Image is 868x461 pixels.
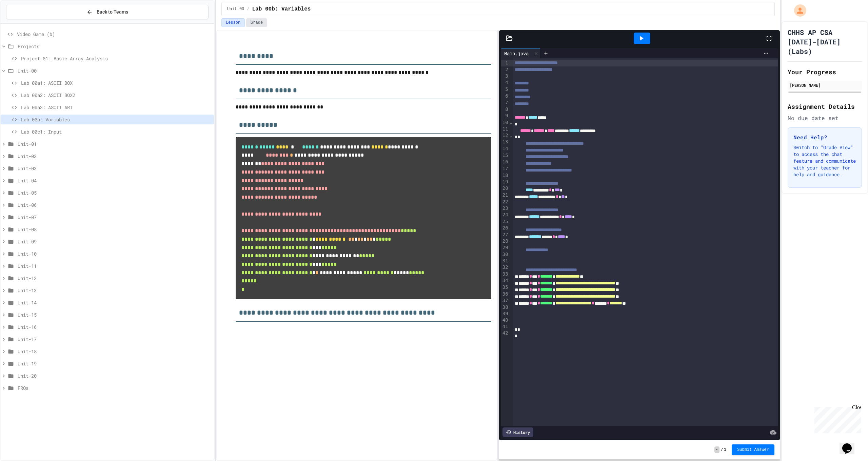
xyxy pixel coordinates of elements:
[18,323,211,330] span: Unit-16
[21,92,211,99] span: Lab 00a2: ASCII BOX2
[18,165,211,172] span: Unit-03
[788,114,862,122] div: No due date set
[501,119,509,126] div: 10
[501,192,509,199] div: 21
[732,444,774,455] button: Submit Answer
[721,447,723,453] span: /
[18,226,211,233] span: Unit-08
[18,384,211,392] span: FRQs
[18,275,211,282] span: Unit-12
[501,238,509,244] div: 28
[501,79,509,86] div: 4
[21,128,211,135] span: Lab 00c1: Input
[787,3,808,18] div: My Account
[501,277,509,284] div: 34
[501,225,509,232] div: 26
[788,67,862,77] h2: Your Progress
[18,311,211,318] span: Unit-15
[18,299,211,306] span: Unit-14
[18,336,211,343] span: Unit-17
[501,244,509,251] div: 29
[501,113,509,119] div: 9
[18,43,211,50] span: Projects
[501,106,509,113] div: 8
[18,238,211,245] span: Unit-09
[501,48,540,58] div: Main.java
[252,5,311,13] span: Lab 00b: Variables
[246,18,267,27] button: Grade
[724,447,726,453] span: 1
[18,67,211,74] span: Unit-00
[18,140,211,147] span: Unit-01
[501,139,509,145] div: 13
[501,271,509,278] div: 33
[502,427,533,437] div: History
[501,212,509,218] div: 24
[509,133,513,138] span: Fold line
[18,177,211,184] span: Unit-04
[501,66,509,73] div: 2
[501,304,509,310] div: 38
[501,50,532,57] div: Main.java
[501,251,509,258] div: 30
[18,214,211,221] span: Unit-07
[97,8,128,16] span: Back to Teams
[501,297,509,304] div: 37
[6,5,209,19] button: Back to Teams
[501,310,509,317] div: 39
[501,291,509,298] div: 36
[812,404,861,433] iframe: chat widget
[18,372,211,379] span: Unit-20
[501,132,509,139] div: 12
[18,201,211,208] span: Unit-06
[840,434,861,454] iframe: chat widget
[501,126,509,133] div: 11
[501,179,509,185] div: 19
[227,6,244,12] span: Unit-00
[18,287,211,294] span: Unit-13
[501,152,509,159] div: 15
[501,145,509,152] div: 14
[17,31,211,38] span: Video Game (b)
[501,232,509,238] div: 27
[18,348,211,355] span: Unit-18
[18,153,211,160] span: Unit-02
[790,82,860,88] div: [PERSON_NAME]
[18,250,211,257] span: Unit-10
[501,99,509,106] div: 7
[501,330,509,336] div: 42
[788,102,862,111] h2: Assignment Details
[21,104,211,111] span: Lab 00a3: ASCII ART
[501,218,509,225] div: 25
[501,93,509,100] div: 6
[501,172,509,179] div: 18
[501,73,509,79] div: 3
[501,165,509,172] div: 17
[788,27,862,56] h1: CHHS AP CSA [DATE]-[DATE] (Labs)
[501,185,509,192] div: 20
[714,446,719,453] span: -
[501,317,509,323] div: 40
[501,60,509,66] div: 1
[18,189,211,196] span: Unit-05
[501,323,509,330] div: 41
[3,3,47,43] div: Chat with us now!Close
[501,205,509,212] div: 23
[737,447,769,453] span: Submit Answer
[793,133,856,141] h3: Need Help?
[501,264,509,271] div: 32
[21,116,211,123] span: Lab 00b: Variables
[21,55,211,62] span: Project 01: Basic Array Analysis
[509,120,513,125] span: Fold line
[18,360,211,367] span: Unit-19
[501,159,509,165] div: 16
[501,199,509,205] div: 22
[18,262,211,269] span: Unit-11
[501,86,509,93] div: 5
[247,6,249,12] span: /
[793,144,856,178] p: Switch to "Grade View" to access the chat feature and communicate with your teacher for help and ...
[21,79,211,86] span: Lab 00a1: ASCII BOX
[221,18,245,27] button: Lesson
[501,258,509,264] div: 31
[501,284,509,291] div: 35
